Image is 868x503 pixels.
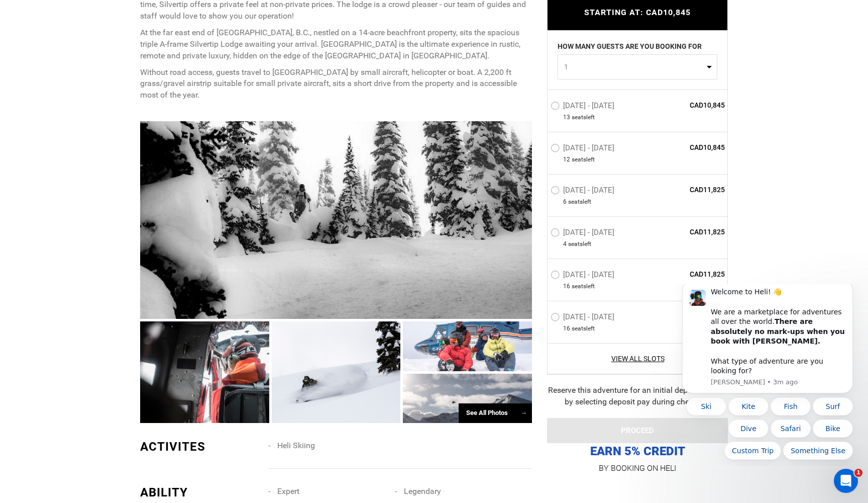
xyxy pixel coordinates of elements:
[44,94,178,103] p: Message from Carl, sent 3m ago
[667,284,868,466] iframe: Intercom notifications message
[572,324,595,333] span: seat left
[520,409,527,416] span: →
[547,461,728,475] p: BY BOOKING ON HELI
[563,155,570,164] span: 12
[551,101,617,113] label: [DATE] - [DATE]
[572,155,595,164] span: seat left
[116,157,186,176] button: Quick reply: Something Else
[652,142,725,152] span: CAD10,845
[583,113,586,121] span: s
[652,311,725,321] span: CAD10,845
[563,198,567,206] span: 6
[558,41,702,54] label: HOW MANY GUESTS ARE YOU BOOKING FOR
[584,8,691,17] span: STARTING AT: CAD10,845
[103,135,144,153] button: Quick reply: Safari
[551,228,617,240] label: [DATE] - [DATE]
[277,441,315,450] span: Heli Skiing
[44,3,178,92] div: Message content
[572,113,595,121] span: seat left
[140,27,532,62] p: At the far east end of [GEOGRAPHIC_DATA], B.C., nestled on a 14-acre beachfront property, sits th...
[551,354,725,364] a: View All Slots
[547,385,728,408] div: Reserve this adventure for an initial deposit of 25% by selecting deposit pay during checkout.
[140,484,261,501] div: ABILITY
[146,113,186,131] button: Quick reply: Surf
[103,113,144,131] button: Quick reply: Fish
[44,3,178,92] div: Welcome to Heli! 👋 We are a marketplace for adventures all over the world. What type of adventure...
[652,227,725,237] span: CAD11,825
[23,6,39,22] img: Profile image for Carl
[563,113,570,121] span: 13
[583,155,586,164] span: s
[551,143,617,155] label: [DATE] - [DATE]
[558,54,717,79] button: 1
[61,113,101,131] button: Quick reply: Kite
[652,269,725,279] span: CAD11,825
[277,486,299,496] span: Expert
[146,135,186,153] button: Quick reply: Bike
[547,418,728,443] button: PROCEED
[563,282,570,291] span: 16
[652,185,725,195] span: CAD11,825
[404,486,441,496] span: Legendary
[568,198,591,206] span: seat left
[564,61,704,71] span: 1
[580,198,583,206] span: s
[568,240,591,248] span: seat left
[140,67,532,102] p: Without road access, guests travel to [GEOGRAPHIC_DATA] by small aircraft, helicopter or boat. A ...
[563,240,567,248] span: 4
[140,438,261,455] div: ACTIVITES
[551,270,617,282] label: [DATE] - [DATE]
[583,282,586,291] span: s
[57,157,114,176] button: Quick reply: Custom Trip
[854,469,862,477] span: 1
[834,469,858,493] iframe: Intercom live chat
[459,403,532,423] div: See All Photos
[19,113,59,131] button: Quick reply: Ski
[563,324,570,333] span: 16
[583,324,586,333] span: s
[572,282,595,291] span: seat left
[551,312,617,324] label: [DATE] - [DATE]
[61,135,101,153] button: Quick reply: Dive
[15,113,186,176] div: Quick reply options
[652,100,725,110] span: CAD10,845
[44,33,178,61] b: There are absolutely no mark-ups when you book with [PERSON_NAME].
[551,186,617,198] label: [DATE] - [DATE]
[580,240,583,248] span: s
